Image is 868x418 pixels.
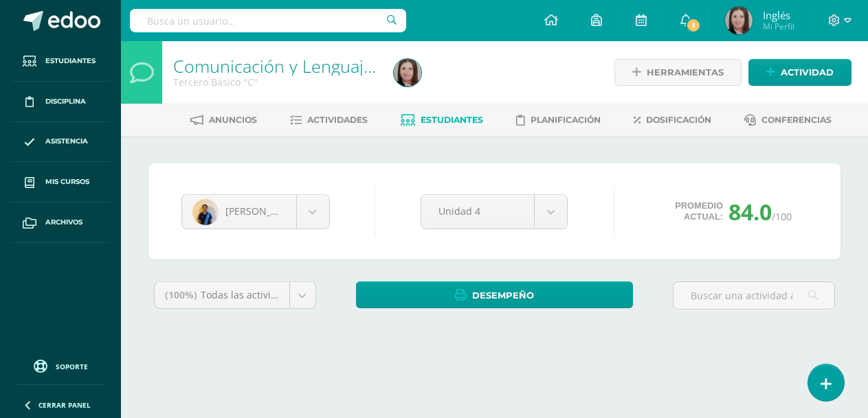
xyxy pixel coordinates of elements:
[209,115,257,125] span: Anuncios
[725,7,753,34] img: e03ec1ec303510e8e6f60bf4728ca3bf.png
[11,202,110,243] a: Archivos
[646,115,711,125] span: Dosificación
[744,109,832,131] a: Conferencias
[165,288,197,301] span: (100%)
[11,82,110,122] a: Disciplina
[614,59,742,86] a: Herramientas
[761,115,832,125] span: Conferencias
[45,217,82,228] span: Archivos
[307,115,368,125] span: Actividades
[748,59,852,86] a: Actividad
[472,283,534,308] span: Desempeño
[173,56,377,76] h1: Comunicación y Lenguaje, Idioma Extranjero Inglés
[763,8,794,22] span: Inglés
[438,195,518,227] span: Unidad 4
[130,9,406,32] input: Busca un usuario...
[763,21,794,32] span: Mi Perfil
[201,288,371,301] span: Todas las actividades de esta unidad
[394,59,421,86] img: e03ec1ec303510e8e6f60bf4728ca3bf.png
[16,356,104,375] a: Soporte
[192,199,219,225] img: ed0fceb330157b73b131f8d4f187d1fd.png
[781,60,834,85] span: Actividad
[45,96,86,107] span: Disciplina
[686,18,701,33] span: 1
[182,195,329,229] a: [PERSON_NAME]
[421,195,568,229] a: Unidad 4
[11,41,110,82] a: Estudiantes
[634,109,711,131] a: Dosificación
[45,136,88,147] span: Asistencia
[45,56,96,67] span: Estudiantes
[38,400,91,410] span: Cerrar panel
[772,210,792,223] span: /100
[516,109,601,131] a: Planificación
[675,200,723,222] span: Promedio actual:
[290,109,368,131] a: Actividades
[225,205,302,218] span: [PERSON_NAME]
[531,115,601,125] span: Planificación
[190,109,257,131] a: Anuncios
[173,76,377,89] div: Tercero Básico 'C'
[173,54,570,78] a: Comunicación y Lenguaje, Idioma Extranjero Inglés
[401,109,483,131] a: Estudiantes
[356,281,634,308] a: Desempeño
[45,176,89,187] span: Mis cursos
[11,122,110,163] a: Asistencia
[56,362,88,371] span: Soporte
[11,162,110,202] a: Mis cursos
[647,60,724,85] span: Herramientas
[728,197,772,227] span: 84.0
[155,282,315,308] a: (100%)Todas las actividades de esta unidad
[674,282,834,309] input: Buscar una actividad aquí...
[421,115,483,125] span: Estudiantes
